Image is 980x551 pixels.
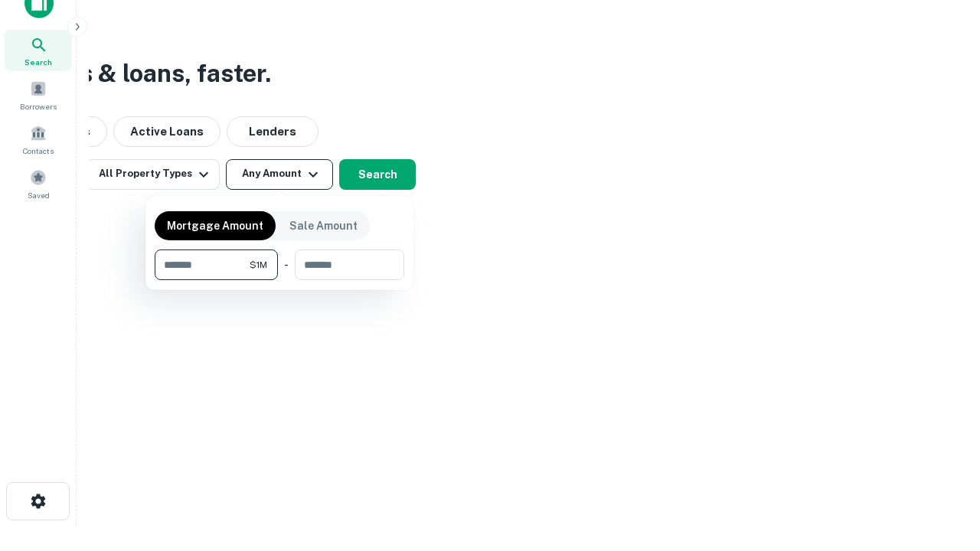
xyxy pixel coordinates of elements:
[284,249,289,280] div: -
[250,258,267,272] span: $1M
[289,217,358,234] p: Sale Amount
[167,217,263,234] p: Mortgage Amount
[903,429,980,502] iframe: Chat Widget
